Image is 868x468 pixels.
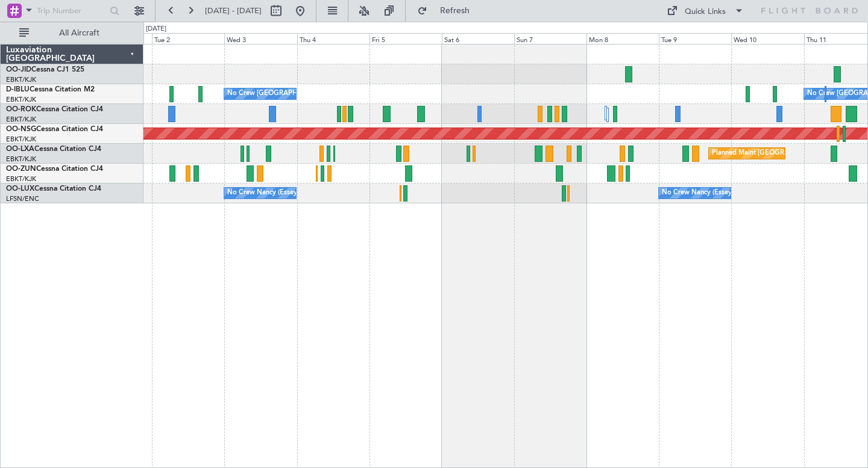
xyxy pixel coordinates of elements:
a: OO-ZUNCessna Citation CJ4 [6,165,103,173]
span: OO-LUX [6,185,34,192]
a: EBKT/KJK [6,75,36,84]
div: Quick Links [685,6,726,18]
div: No Crew [GEOGRAPHIC_DATA] ([GEOGRAPHIC_DATA] National) [227,85,429,103]
a: EBKT/KJK [6,155,36,164]
div: Sat 6 [442,33,514,44]
div: Thu 4 [297,33,370,44]
div: Wed 3 [224,33,297,44]
span: OO-ZUN [6,165,36,173]
div: Sun 7 [514,33,587,44]
a: EBKT/KJK [6,95,36,104]
a: EBKT/KJK [6,115,36,124]
a: D-IBLUCessna Citation M2 [6,86,95,93]
input: Trip Number [37,2,106,20]
a: OO-LUXCessna Citation CJ4 [6,185,101,192]
a: OO-NSGCessna Citation CJ4 [6,126,103,133]
div: Mon 8 [587,33,659,44]
span: D-IBLU [6,86,30,93]
a: EBKT/KJK [6,135,36,144]
a: LFSN/ENC [6,194,39,203]
a: EBKT/KJK [6,174,36,183]
div: No Crew Nancy (Essey) [227,184,299,202]
span: All Aircraft [31,29,127,37]
button: Quick Links [661,1,750,20]
div: Wed 10 [731,33,804,44]
div: Tue 9 [659,33,731,44]
span: OO-JID [6,66,31,73]
span: [DATE] - [DATE] [205,5,262,16]
div: No Crew Nancy (Essey) [662,184,734,202]
button: Refresh [412,1,484,20]
div: [DATE] [146,24,166,34]
div: Tue 2 [152,33,224,44]
span: OO-LXA [6,146,34,153]
span: OO-NSG [6,126,36,133]
div: Fri 5 [370,33,442,44]
button: All Aircraft [13,23,131,43]
a: OO-JIDCessna CJ1 525 [6,66,84,73]
a: OO-LXACessna Citation CJ4 [6,146,101,153]
span: Refresh [430,7,480,15]
a: OO-ROKCessna Citation CJ4 [6,106,103,113]
span: OO-ROK [6,106,36,113]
